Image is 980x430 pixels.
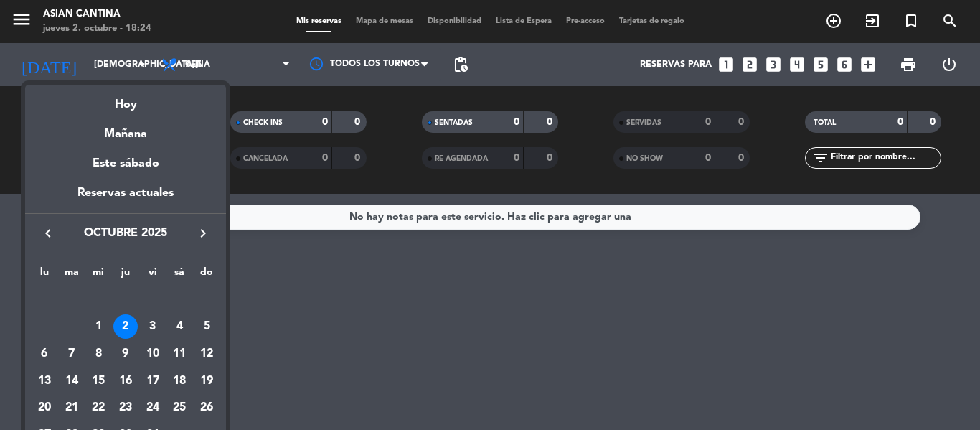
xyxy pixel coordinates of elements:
[32,396,57,421] div: 20
[85,264,112,286] th: miércoles
[166,340,194,368] td: 11 de octubre de 2025
[166,368,194,395] td: 18 de octubre de 2025
[113,314,138,339] div: 2
[166,264,194,286] th: sábado
[139,264,166,286] th: viernes
[85,395,112,422] td: 22 de octubre de 2025
[31,340,58,368] td: 6 de octubre de 2025
[194,369,219,393] div: 19
[112,368,139,395] td: 16 de octubre de 2025
[166,395,194,422] td: 25 de octubre de 2025
[193,314,220,341] td: 5 de octubre de 2025
[60,396,84,421] div: 21
[86,314,110,339] div: 1
[141,369,165,393] div: 17
[139,314,166,341] td: 3 de octubre de 2025
[58,264,85,286] th: martes
[166,314,194,341] td: 4 de octubre de 2025
[113,342,138,366] div: 9
[58,340,85,368] td: 7 de octubre de 2025
[85,368,112,395] td: 15 de octubre de 2025
[86,396,110,421] div: 22
[139,340,166,368] td: 10 de octubre de 2025
[32,369,57,393] div: 13
[58,368,85,395] td: 14 de octubre de 2025
[31,395,58,422] td: 20 de octubre de 2025
[25,184,226,213] div: Reservas actuales
[112,314,139,341] td: 2 de octubre de 2025
[85,340,112,368] td: 8 de octubre de 2025
[35,224,61,243] button: keyboard_arrow_left
[193,340,220,368] td: 12 de octubre de 2025
[190,224,216,243] button: keyboard_arrow_right
[58,395,85,422] td: 21 de octubre de 2025
[25,85,226,114] div: Hoy
[86,369,110,393] div: 15
[139,395,166,422] td: 24 de octubre de 2025
[194,314,219,339] div: 5
[194,342,219,366] div: 12
[194,396,219,421] div: 26
[139,368,166,395] td: 17 de octubre de 2025
[25,144,226,184] div: Este sábado
[112,264,139,286] th: jueves
[32,342,57,366] div: 6
[39,225,57,242] i: keyboard_arrow_left
[85,314,112,341] td: 1 de octubre de 2025
[112,395,139,422] td: 23 de octubre de 2025
[25,114,226,144] div: Mañana
[31,286,220,314] td: OCT.
[167,369,192,393] div: 18
[31,368,58,395] td: 13 de octubre de 2025
[60,342,84,366] div: 7
[194,225,212,242] i: keyboard_arrow_right
[141,342,165,366] div: 10
[141,396,165,421] div: 24
[60,369,84,393] div: 14
[193,395,220,422] td: 26 de octubre de 2025
[167,314,192,339] div: 4
[112,340,139,368] td: 9 de octubre de 2025
[113,396,138,421] div: 23
[113,369,138,393] div: 16
[86,342,110,366] div: 8
[31,264,58,286] th: lunes
[167,396,192,421] div: 25
[167,342,192,366] div: 11
[61,224,190,243] span: octubre 2025
[193,368,220,395] td: 19 de octubre de 2025
[141,314,165,339] div: 3
[193,264,220,286] th: domingo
